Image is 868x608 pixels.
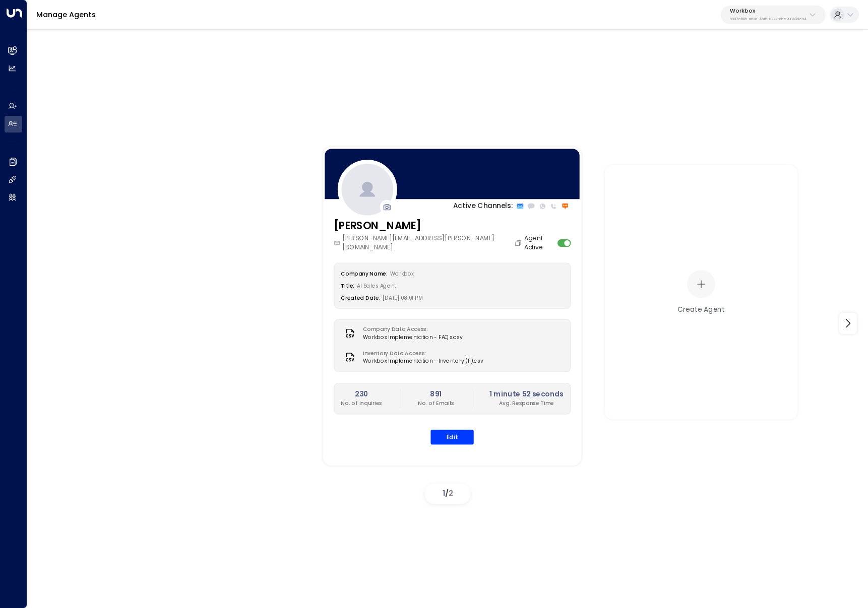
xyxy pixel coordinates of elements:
[430,430,474,445] button: Edit
[524,234,554,252] label: Agent Active
[515,239,524,247] button: Copy
[677,304,725,315] div: Create Agent
[334,219,524,234] h3: [PERSON_NAME]
[390,271,414,278] span: Workbox
[453,201,513,212] p: Active Channels:
[489,389,563,400] h2: 1 minute 52 seconds
[363,358,483,365] span: Workbox Implementation - Inventory (11).csv
[730,17,807,21] p: 5907e685-ac3d-4b15-8777-6be708435e94
[443,488,445,498] span: 1
[425,484,470,504] div: /
[357,283,396,290] span: AI Sales Agent
[341,399,382,407] p: No. of Inquiries
[489,399,563,407] p: Avg. Response Time
[418,389,454,400] h2: 891
[449,488,453,498] span: 2
[418,399,454,407] p: No. of Emails
[363,333,463,341] span: Workbox Implementation - FAQs.csv
[341,295,380,302] label: Created Date:
[363,326,458,333] label: Company Data Access:
[383,295,423,302] span: [DATE] 08:01 PM
[341,271,387,278] label: Company Name:
[721,6,826,24] button: Workbox5907e685-ac3d-4b15-8777-6be708435e94
[36,10,96,20] a: Manage Agents
[730,8,807,14] p: Workbox
[341,283,354,290] label: Title:
[363,350,479,358] label: Inventory Data Access:
[341,389,382,400] h2: 230
[334,234,524,252] div: [PERSON_NAME][EMAIL_ADDRESS][PERSON_NAME][DOMAIN_NAME]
